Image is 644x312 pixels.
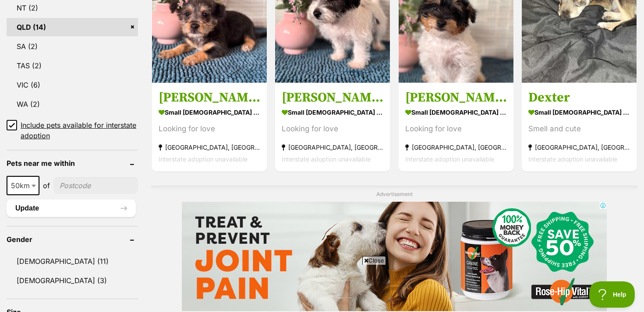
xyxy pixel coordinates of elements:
[405,141,507,153] strong: [GEOGRAPHIC_DATA], [GEOGRAPHIC_DATA]
[528,155,617,163] span: Interstate adoption unavailable
[528,106,630,119] strong: small [DEMOGRAPHIC_DATA] Dog
[528,141,630,153] strong: [GEOGRAPHIC_DATA], [GEOGRAPHIC_DATA]
[53,177,138,194] input: postcode
[159,89,260,106] h3: [PERSON_NAME]
[7,56,138,75] a: TAS (2)
[399,83,513,172] a: [PERSON_NAME] small [DEMOGRAPHIC_DATA] Dog Looking for love [GEOGRAPHIC_DATA], [GEOGRAPHIC_DATA] ...
[528,89,630,106] h3: Dexter
[21,120,138,141] span: Include pets available for interstate adoption
[405,89,507,106] h3: [PERSON_NAME]
[282,123,383,135] div: Looking for love
[522,83,637,172] a: Dexter small [DEMOGRAPHIC_DATA] Dog Smell and cute [GEOGRAPHIC_DATA], [GEOGRAPHIC_DATA] Interstat...
[7,179,39,192] span: 50km
[159,155,248,163] span: Interstate adoption unavailable
[159,106,260,119] strong: small [DEMOGRAPHIC_DATA] Dog
[159,141,260,153] strong: [GEOGRAPHIC_DATA], [GEOGRAPHIC_DATA]
[43,180,50,191] span: of
[182,202,607,311] iframe: Advertisement
[7,95,138,113] a: WA (2)
[282,106,383,119] strong: small [DEMOGRAPHIC_DATA] Dog
[7,271,138,290] a: [DEMOGRAPHIC_DATA] (3)
[7,18,138,36] a: QLD (14)
[275,83,390,172] a: [PERSON_NAME] small [DEMOGRAPHIC_DATA] Dog Looking for love [GEOGRAPHIC_DATA], [GEOGRAPHIC_DATA] ...
[7,252,138,270] a: [DEMOGRAPHIC_DATA] (11)
[282,89,383,106] h3: [PERSON_NAME]
[7,120,138,141] a: Include pets available for interstate adoption
[152,83,267,172] a: [PERSON_NAME] small [DEMOGRAPHIC_DATA] Dog Looking for love [GEOGRAPHIC_DATA], [GEOGRAPHIC_DATA] ...
[7,235,138,243] header: Gender
[163,268,481,308] iframe: Advertisement
[405,106,507,119] strong: small [DEMOGRAPHIC_DATA] Dog
[7,159,138,167] header: Pets near me within
[362,256,386,265] span: Close
[589,281,635,308] iframe: Help Scout Beacon - Open
[7,176,39,195] span: 50km
[282,155,371,163] span: Interstate adoption unavailable
[282,141,383,153] strong: [GEOGRAPHIC_DATA], [GEOGRAPHIC_DATA]
[7,37,138,56] a: SA (2)
[7,76,138,94] a: VIC (6)
[159,123,260,135] div: Looking for love
[528,123,630,135] div: Smell and cute
[7,200,136,217] button: Update
[405,155,494,163] span: Interstate adoption unavailable
[405,123,507,135] div: Looking for love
